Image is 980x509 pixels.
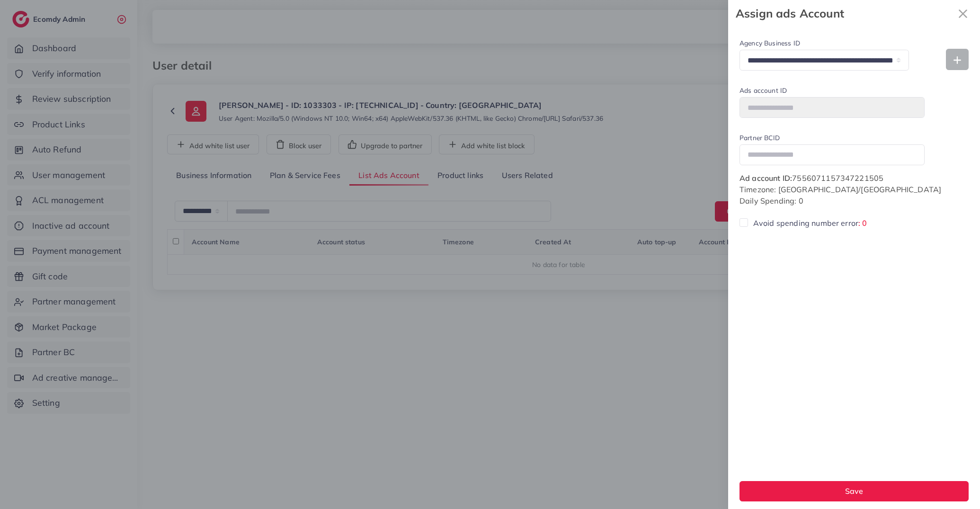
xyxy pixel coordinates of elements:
[753,218,867,229] label: Avoid spending number error
[858,218,867,228] span: : 0
[739,86,925,95] label: Ads account ID
[739,38,909,48] label: Agency Business ID
[953,4,972,23] button: Close
[739,195,969,206] p: Daily Spending: 0
[953,4,972,23] svg: x
[953,56,961,64] img: Add new
[739,173,792,183] span: Ad account ID:
[845,486,863,496] span: Save
[739,133,925,143] label: Partner BCID
[792,173,883,183] span: 7556071157347221505
[739,184,969,195] p: Timezone: [GEOGRAPHIC_DATA]/[GEOGRAPHIC_DATA]
[736,5,953,22] strong: Assign ads Account
[739,481,969,501] button: Save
